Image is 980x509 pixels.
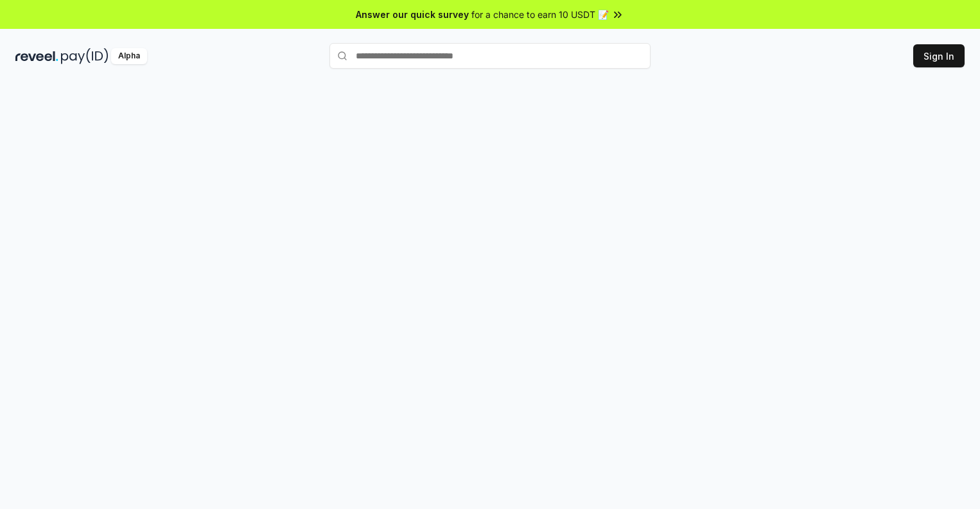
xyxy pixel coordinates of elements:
[111,48,147,64] div: Alpha
[61,48,109,64] img: pay_id
[15,48,58,64] img: reveel_dark
[913,44,965,67] button: Sign In
[471,8,609,21] span: for a chance to earn 10 USDT 📝
[356,8,469,21] span: Answer our quick survey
